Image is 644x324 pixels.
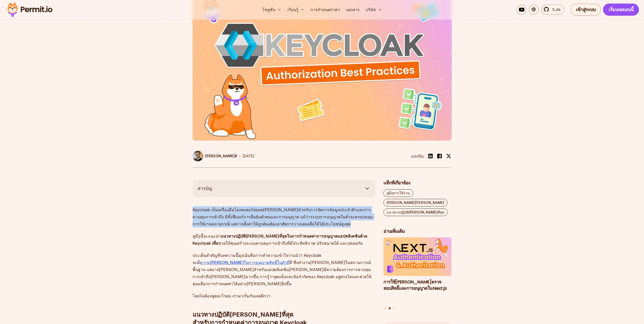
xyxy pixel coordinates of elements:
font: 5.4k [552,7,561,12]
font: เริ่มเลยตอนนี้ [609,6,633,13]
img: แดเนียล บาสส์ [193,151,203,161]
img: การใช้งานการตรวจสอบสิทธิ์และการอนุญาตใน Next.js [383,237,452,276]
a: [PERSON_NAME][PERSON_NAME] [383,199,448,206]
a: เอกสาร [344,5,362,15]
font: แบ่งปัน: [411,154,424,159]
font: - [239,154,241,159]
img: ลิงก์อิน [427,153,433,159]
font: โซลูชั่น [262,7,275,12]
a: เริ่มเลยตอนนี้ [603,4,639,16]
img: โลโก้ใบอนุญาต [5,1,55,18]
font: [PERSON_NAME]ส์ [205,154,237,158]
font: บริษัท [366,7,376,12]
font: คู่มือนี้จะแนะนำ [193,234,221,239]
font: คู่มือการใช้งาน [387,191,410,195]
li: 2 จาก 3 [383,237,452,304]
button: เรียนรู้ [285,5,306,15]
button: ไปที่สไลด์ที่ 3 [393,307,395,309]
a: การใช้งานการตรวจสอบสิทธิ์และการอนุญาตใน Next.jsการใช้[PERSON_NAME]ตรวจสอบสิทธิ์และการอนุญาตใน Nex... [383,237,452,304]
font: เรียนรู้ [287,7,298,12]
button: ไปที่สไลด์ที่ 2 [388,307,391,309]
a: คู่มือการใช้งาน [383,189,413,197]
a: [PERSON_NAME]ส์ [193,151,237,161]
font: แนวทางปฏิบัติ[PERSON_NAME]ที่สุดในการกำหนดค่าการอนุญาตแอปพลิเคชันด้วย Keycloak เพื่อ [193,234,367,246]
img: ทวิตเตอร์ [446,154,451,159]
font: Keycloak เป็นเครื่องมือโอเพนซอร์สยอด[PERSON_NAME]สำหรับการจัดการข้อมูลประจำตัวและการควบคุมการเข้า... [193,207,373,226]
font: โดยไม่ต้องพูดอะไรต่อ เรามาเริ่มกันเลยดีกว่า [193,293,271,298]
font: สารบัญ [198,186,212,191]
button: สารบัญ [193,180,375,197]
a: แนวทางปฏิบัติ[PERSON_NAME]ที่สุด [383,208,448,216]
font: เอกสาร [346,7,360,12]
div: โพสต์ [383,237,452,310]
font: ดี ซึ่งทำงาน[PERSON_NAME]ในสถานการณ์พื้นฐาน แต่อาจ[PERSON_NAME]สำหรับแอปพลิเคชัน[PERSON_NAME]มีคว... [193,260,371,286]
font: การใช้[PERSON_NAME]ตรวจสอบสิทธิ์และการอนุญาตใน Next.js [383,279,447,291]
font: [DATE] [243,154,255,158]
a: 5.4k [541,5,564,15]
font: แท็กที่เกี่ยวข้อง [383,180,410,186]
button: โซลูชั่น [260,5,283,15]
font: ช่วยให้คุณสร้างระบบควบคุมการเข้าถึงที่มีประสิทธิภาพ ปรับขนาดได้ และปลอดภัย [218,241,363,246]
button: ไปที่สไลด์ที่ 1 [384,307,386,309]
a: ความ[PERSON_NAME]ในการอนุญาตสิทธิ์ในตัวที่ [200,260,289,265]
button: บริษัท [364,5,384,15]
font: [PERSON_NAME][PERSON_NAME] [387,200,444,205]
font: อ่านเพิ่มเติม [383,228,405,234]
a: เข้าสู่ระบบ [570,4,601,16]
font: ประเด็นสำคัญที่บทความนี้มุ่งเน้นคือการทำความเข้าใจว่าแม้ว่า Keycloak จะมี [193,253,321,265]
font: เข้าสู่ระบบ [576,6,595,13]
img: เฟสบุ๊ค [437,153,443,159]
font: แนวทางปฏิบัติ[PERSON_NAME]ที่สุด [387,210,444,214]
font: การกำหนดราคา [310,7,340,12]
a: การกำหนดราคา [308,5,342,15]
